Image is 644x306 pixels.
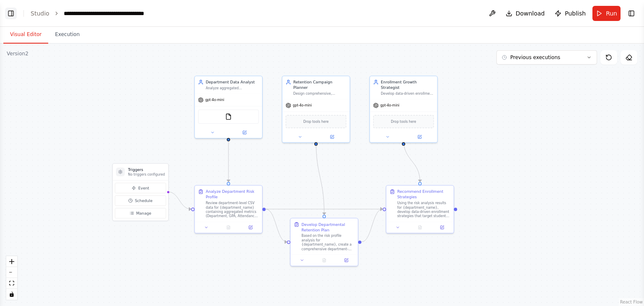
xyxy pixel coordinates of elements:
span: gpt-4o-mini [380,103,400,107]
button: Show right sidebar [626,8,637,19]
g: Edge from cabf6720-2f0a-4e53-8cfe-de63b07d8c86 to 5c6a7f70-12ba-42dd-8d15-972e5dd3445c [401,140,423,182]
h3: Triggers [128,167,165,172]
span: gpt-4o-mini [205,98,224,102]
button: Open in side panel [317,134,348,140]
div: Develop data-driven enrollment expansion strategies for {department_name} based on successful stu... [381,91,434,96]
button: zoom out [6,267,17,278]
a: React Flow attribution [620,300,643,304]
div: Develop Departmental Retention PlanBased on the risk profile analysis for {department_name}, crea... [290,218,358,267]
span: Schedule [135,198,153,203]
button: toggle interactivity [6,289,17,300]
button: No output available [408,224,431,231]
div: React Flow controls [6,256,17,300]
div: Recommend Enrollment Strategies [397,189,450,200]
div: Enrollment Growth Strategist [381,80,434,91]
div: Review department-level CSV data for {department_name} containing aggregated metrics (Department,... [206,201,259,218]
span: Publish [565,9,586,18]
button: Run [592,6,621,21]
button: Open in side panel [337,257,356,264]
button: Open in side panel [241,224,260,231]
button: Open in side panel [433,224,452,231]
button: fit view [6,278,17,289]
div: Analyze Department Risk ProfileReview department-level CSV data for {department_name} containing ... [194,185,262,233]
div: Analyze aggregated department data from CSV files to identify risk patterns and classify overall ... [206,86,259,90]
span: Run [606,9,617,18]
span: gpt-4o-mini [293,103,312,107]
div: TriggersNo triggers configuredEventScheduleManage [112,163,169,221]
div: Department Data AnalystAnalyze aggregated department data from CSV files to identify risk pattern... [194,75,262,138]
p: No triggers configured [128,172,165,176]
button: Previous executions [496,50,597,65]
div: Based on the risk profile analysis for {department_name}, create a comprehensive department-speci... [301,234,355,252]
g: Edge from 156e55ee-9277-4a40-aeca-be7fad6ad662 to 0751e005-3c89-4475-9843-e7c18d10f5d4 [266,206,287,244]
button: Publish [551,6,589,21]
g: Edge from triggers to 156e55ee-9277-4a40-aeca-be7fad6ad662 [168,189,191,212]
div: Develop Departmental Retention Plan [301,222,355,233]
div: Retention Campaign Planner [293,80,346,91]
button: Open in side panel [229,129,260,136]
button: No output available [313,257,336,264]
g: Edge from 5f391a7c-f288-4fc3-8a35-fd29a9e9898b to 156e55ee-9277-4a40-aeca-be7fad6ad662 [226,141,231,182]
div: Enrollment Growth StrategistDevelop data-driven enrollment expansion strategies for {department_n... [369,75,438,143]
button: Execution [48,26,86,44]
button: Event [115,183,166,193]
span: Manage [136,210,151,216]
span: Previous executions [510,54,560,61]
button: No output available [217,224,240,231]
div: Department Data Analyst [206,80,259,85]
div: Recommend Enrollment StrategiesUsing the risk analysis results for {department_name}, develop dat... [386,185,454,233]
span: Download [516,9,545,18]
span: Drop tools here [303,119,328,124]
span: Event [138,185,149,191]
g: Edge from 156e55ee-9277-4a40-aeca-be7fad6ad662 to 5c6a7f70-12ba-42dd-8d15-972e5dd3445c [266,206,383,212]
button: Visual Editor [3,26,48,44]
g: Edge from 0751e005-3c89-4475-9843-e7c18d10f5d4 to 5c6a7f70-12ba-42dd-8d15-972e5dd3445c [361,206,382,244]
div: Retention Campaign PlannerDesign comprehensive, department-specific retention strategies for {dep... [282,75,350,143]
a: Studio [31,10,49,17]
button: Open in side panel [404,134,435,140]
button: Manage [115,208,166,218]
button: Schedule [115,195,166,206]
button: Download [502,6,548,21]
button: Show left sidebar [5,8,17,19]
div: Analyze Department Risk Profile [206,189,259,200]
button: zoom in [6,256,17,267]
div: Using the risk analysis results for {department_name}, develop data-driven enrollment strategies ... [397,201,450,218]
div: Design comprehensive, department-specific retention strategies for {department_name} based on ris... [293,91,346,96]
nav: breadcrumb [31,9,158,18]
img: FileReadTool [225,113,232,120]
span: Drop tools here [391,119,416,124]
g: Edge from 1c707d23-efc5-4982-8e9e-befb80e66553 to 0751e005-3c89-4475-9843-e7c18d10f5d4 [313,140,327,215]
div: Version 2 [7,50,29,57]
